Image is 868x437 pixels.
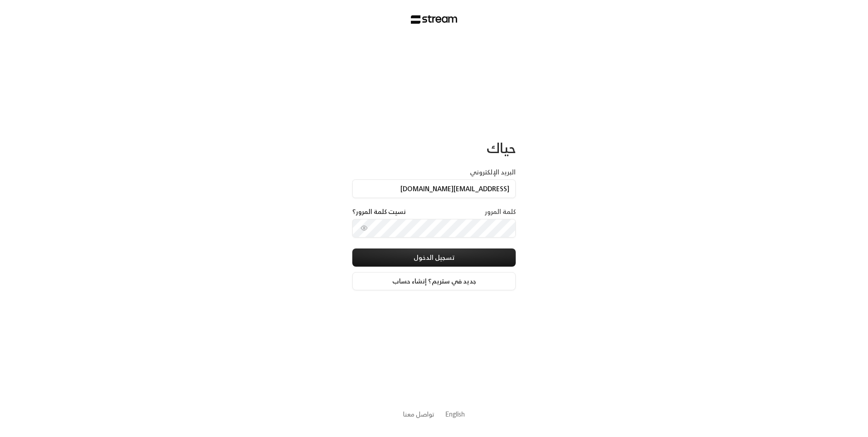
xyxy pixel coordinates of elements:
[470,168,516,177] label: البريد الإلكتروني
[357,221,371,235] button: toggle password visibility
[352,207,406,216] a: نسيت كلمة المرور؟
[352,272,516,290] a: جديد في ستريم؟ إنشاء حساب
[445,406,465,422] a: English
[403,409,434,419] button: تواصل معنا
[403,408,434,420] a: تواصل معنا
[411,15,458,24] img: Stream Logo
[487,136,516,160] span: حياك
[485,207,516,216] label: كلمة المرور
[352,248,516,267] button: تسجيل الدخول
